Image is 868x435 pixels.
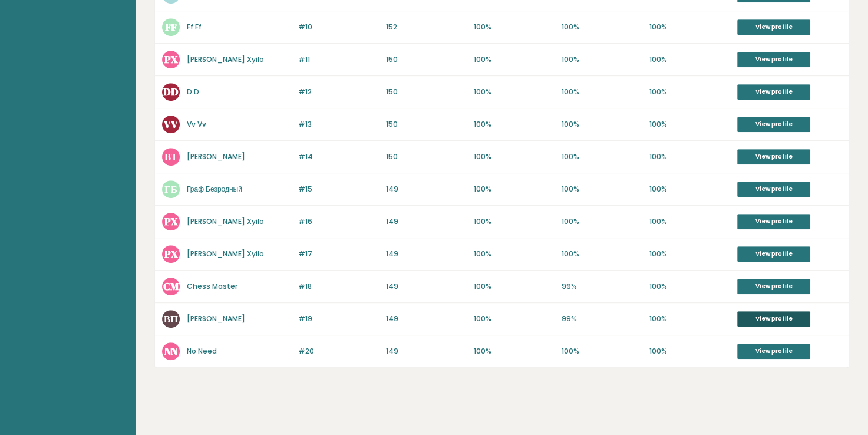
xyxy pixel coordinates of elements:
a: View profile [737,149,810,164]
p: 100% [474,346,555,357]
text: PX [164,52,179,66]
p: #11 [298,54,379,65]
p: 100% [562,87,642,97]
a: D D [187,87,199,97]
p: 100% [649,346,730,357]
p: 100% [649,87,730,97]
a: [PERSON_NAME] Xyilo [187,216,264,226]
p: 100% [474,314,555,324]
p: 100% [474,184,555,195]
p: 100% [562,216,642,227]
a: View profile [737,19,810,35]
p: #14 [298,151,379,162]
a: [PERSON_NAME] [187,151,245,162]
p: 100% [562,54,642,65]
p: 100% [474,22,555,32]
p: 100% [474,281,555,292]
p: #18 [298,281,379,292]
a: [PERSON_NAME] [187,314,245,324]
a: View profile [737,182,810,197]
p: 100% [474,249,555,259]
p: 100% [649,184,730,195]
p: 149 [386,346,467,357]
a: View profile [737,279,810,294]
text: ВТ [164,150,177,163]
p: 100% [649,216,730,227]
a: View profile [737,214,810,229]
text: ВП [164,312,178,325]
p: #16 [298,216,379,227]
text: PX [164,215,179,228]
p: #13 [298,119,379,130]
p: 100% [649,151,730,162]
p: 149 [386,184,467,195]
p: #20 [298,346,379,357]
p: 150 [386,119,467,130]
p: 100% [474,151,555,162]
a: View profile [737,52,810,67]
p: 100% [474,87,555,97]
a: [PERSON_NAME] Xyilo [187,249,264,259]
p: 152 [386,22,467,32]
p: 149 [386,314,467,324]
p: #17 [298,249,379,259]
p: 99% [562,314,642,324]
a: Граф Безродный [187,184,242,194]
p: #15 [298,184,379,195]
p: 100% [562,22,642,32]
p: 100% [562,346,642,357]
p: 100% [562,249,642,259]
p: 150 [386,87,467,97]
p: #19 [298,314,379,324]
a: Chess Master [187,281,237,291]
text: DD [163,85,179,98]
p: 100% [649,54,730,65]
p: 149 [386,249,467,259]
a: [PERSON_NAME] Xyilo [187,54,264,64]
text: VV [163,117,178,131]
p: 150 [386,151,467,162]
a: View profile [737,117,810,132]
p: 100% [562,119,642,130]
a: View profile [737,246,810,262]
text: PX [164,247,179,261]
p: 100% [562,184,642,195]
p: 100% [474,216,555,227]
a: No Need [187,346,217,356]
p: 100% [649,314,730,324]
a: Ff Ff [187,22,202,32]
p: 100% [562,151,642,162]
p: #12 [298,87,379,97]
p: 100% [474,119,555,130]
text: CM [163,279,179,293]
p: 150 [386,54,467,65]
p: 149 [386,281,467,292]
a: Vv Vv [187,119,206,129]
a: View profile [737,311,810,327]
text: ГБ [164,182,177,196]
p: 100% [649,249,730,259]
p: 100% [649,22,730,32]
p: 99% [562,281,642,292]
a: View profile [737,344,810,359]
p: 100% [649,119,730,130]
text: NN [164,344,178,358]
p: 100% [474,54,555,65]
p: #10 [298,22,379,32]
p: 149 [386,216,467,227]
text: FF [165,20,177,34]
p: 100% [649,281,730,292]
a: View profile [737,84,810,100]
